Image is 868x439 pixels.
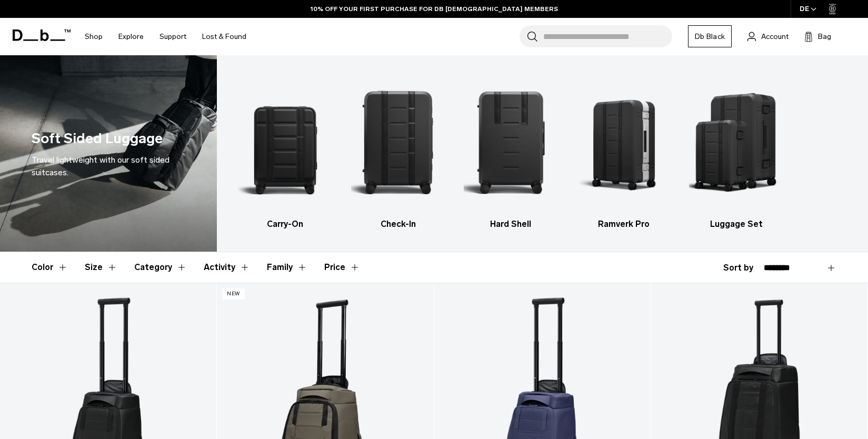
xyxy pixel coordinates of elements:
h3: Check-In [351,218,445,231]
a: Account [747,30,789,43]
h3: Carry-On [238,218,332,231]
a: Db Luggage Set [689,71,783,231]
h1: Soft Sided Luggage [32,128,163,149]
img: Db [576,71,671,213]
nav: Main Navigation [77,18,254,55]
button: Toggle Filter [204,252,250,283]
li: 5 / 5 [689,71,783,231]
span: Account [761,31,789,42]
a: Explore [118,18,144,55]
li: 3 / 5 [464,71,558,231]
a: Support [159,18,186,55]
a: Lost & Found [202,18,246,55]
img: Db [464,71,558,213]
button: Bag [804,30,831,43]
a: Db Check-In [351,71,445,231]
li: 4 / 5 [576,71,671,231]
p: New [222,288,245,300]
button: Toggle Filter [134,252,187,283]
a: Db Hard Shell [464,71,558,231]
button: Toggle Price [324,252,360,283]
button: Toggle Filter [32,252,68,283]
img: Db [689,71,783,213]
h3: Ramverk Pro [576,218,671,231]
button: Toggle Filter [85,252,117,283]
a: Db Ramverk Pro [576,71,671,231]
a: Shop [85,18,103,55]
a: 10% OFF YOUR FIRST PURCHASE FOR DB [DEMOGRAPHIC_DATA] MEMBERS [311,4,558,14]
h3: Luggage Set [689,218,783,231]
li: 1 / 5 [238,71,332,231]
h3: Hard Shell [464,218,558,231]
a: Db Black [688,25,732,47]
span: Travel lightweight with our soft sided suitcases. [32,155,169,177]
button: Toggle Filter [267,252,307,283]
a: Db Carry-On [238,71,332,231]
img: Db [238,71,332,213]
img: Db [351,71,445,213]
span: Bag [818,31,831,42]
li: 2 / 5 [351,71,445,231]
